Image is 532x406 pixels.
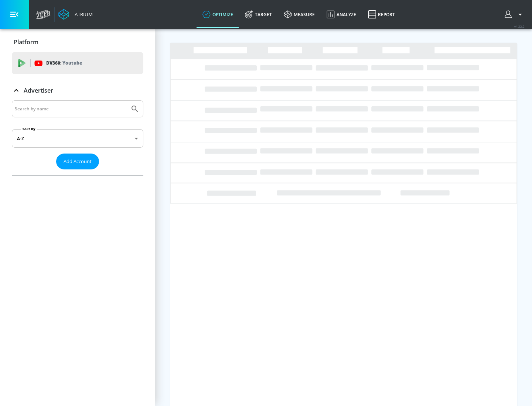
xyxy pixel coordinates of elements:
a: Report [362,1,401,28]
a: measure [278,1,321,28]
p: Advertiser [24,86,53,94]
div: Advertiser [12,100,143,175]
p: DV360: [46,59,82,67]
a: Analyze [321,1,362,28]
div: Atrium [72,11,93,18]
div: Advertiser [12,80,143,101]
a: Target [239,1,278,28]
span: Add Account [64,157,92,166]
a: optimize [197,1,239,28]
label: Sort By [21,127,37,131]
p: Youtube [62,59,82,67]
a: Atrium [58,9,93,20]
div: A-Z [12,129,143,148]
input: Search by name [15,104,127,114]
span: v 4.22.2 [514,24,525,28]
nav: list of Advertiser [12,169,143,175]
div: DV360: Youtube [12,52,143,74]
button: Add Account [56,154,99,169]
p: Platform [14,38,38,46]
div: Platform [12,32,143,52]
